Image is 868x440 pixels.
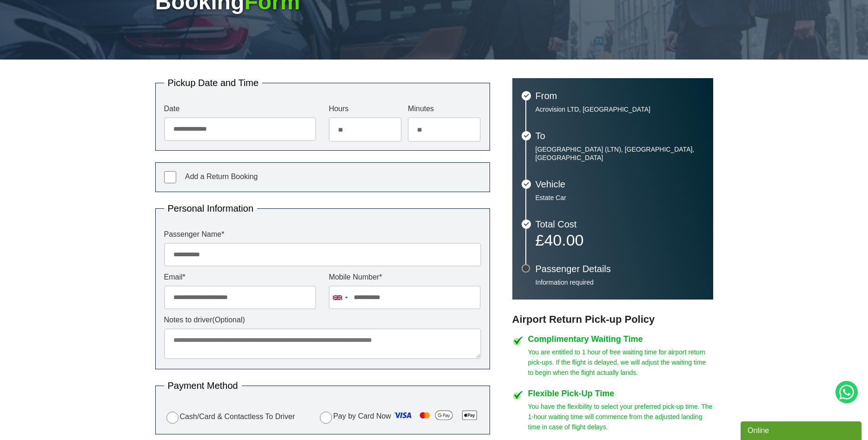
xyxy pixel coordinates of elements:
h3: Passenger Details [536,264,704,273]
div: United Kingdom: +44 [329,286,351,309]
legend: Personal Information [164,204,258,213]
label: Minutes [408,105,481,113]
label: Passenger Name [164,231,481,238]
h4: Complimentary Waiting Time [528,335,713,343]
h3: To [536,131,704,140]
label: Date [164,105,316,113]
span: Add a Return Booking [185,173,258,180]
h4: Flexible Pick-Up Time [528,389,713,398]
span: (Optional) [212,316,245,324]
p: Information required [536,278,704,287]
label: Pay by Card Now [318,408,481,426]
label: Email [164,273,316,281]
h3: From [536,91,704,100]
p: [GEOGRAPHIC_DATA] (LTN), [GEOGRAPHIC_DATA], [GEOGRAPHIC_DATA] [536,145,704,162]
p: You are entitled to 1 hour of free waiting time for airport return pick-ups. If the flight is del... [528,347,713,378]
label: Mobile Number [329,273,481,281]
h3: Vehicle [536,180,704,189]
p: Estate Car [536,193,704,202]
label: Notes to driver [164,316,481,324]
iframe: chat widget [741,420,863,440]
input: Pay by Card Now [320,412,332,424]
label: Cash/Card & Contactless To Driver [164,410,295,424]
p: £ [536,233,704,247]
span: 40.00 [544,231,583,249]
legend: Pickup Date and Time [164,78,263,87]
p: You have the flexibility to select your preferred pick-up time. The 1-hour waiting time will comm... [528,401,713,432]
label: Hours [329,105,402,113]
p: Acrovision LTD, [GEOGRAPHIC_DATA] [536,105,704,113]
h3: Airport Return Pick-up Policy [512,313,713,326]
input: Add a Return Booking [164,171,176,183]
h3: Total Cost [536,220,704,229]
input: Cash/Card & Contactless To Driver [166,412,179,424]
legend: Payment Method [164,381,242,390]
